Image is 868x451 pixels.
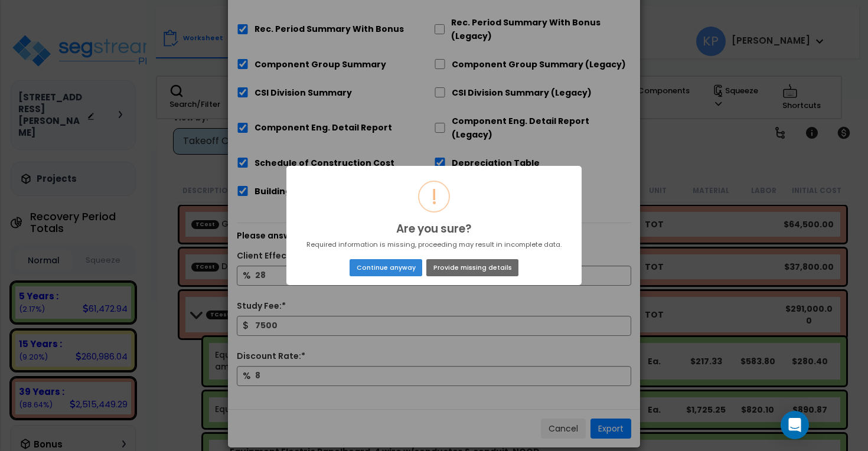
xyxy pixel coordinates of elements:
[305,240,564,250] div: Required information is missing, proceeding may result in incomplete data.
[426,259,518,276] button: Provide missing details
[781,411,809,439] div: Open Intercom Messenger
[350,259,422,276] button: Continue anyway
[431,182,438,211] div: !
[396,223,472,236] h2: Are you sure?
